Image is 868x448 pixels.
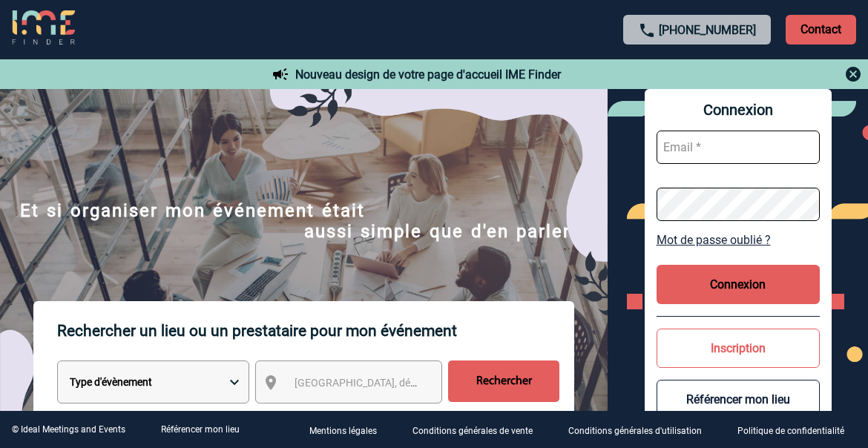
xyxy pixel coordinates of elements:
span: [GEOGRAPHIC_DATA], département, région... [295,377,501,389]
img: call-24-px.png [638,22,656,39]
p: Mentions légales [309,426,377,436]
a: Mot de passe oublié ? [657,233,820,247]
a: Conditions générales de vente [401,423,556,437]
a: Mentions légales [297,423,401,437]
div: © Ideal Meetings and Events [12,424,125,435]
button: Connexion [657,265,820,304]
button: Référencer mon lieu [657,380,820,419]
p: Conditions générales de vente [412,426,533,436]
input: Email * [657,131,820,164]
p: Politique de confidentialité [737,426,844,436]
p: Conditions générales d'utilisation [568,426,702,436]
a: Référencer mon lieu [161,424,240,435]
span: Connexion [657,101,820,119]
a: [PHONE_NUMBER] [659,23,756,37]
input: Rechercher [448,360,559,402]
a: Conditions générales d'utilisation [556,423,726,437]
button: Inscription [657,329,820,368]
p: Rechercher un lieu ou un prestataire pour mon événement [57,301,559,360]
a: Politique de confidentialité [726,423,868,437]
p: Contact [786,15,856,45]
